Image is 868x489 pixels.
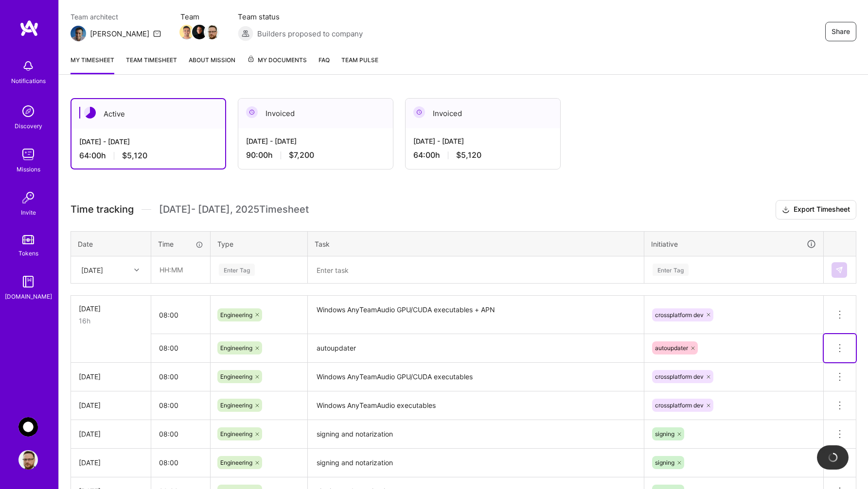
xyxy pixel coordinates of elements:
div: Tokens [18,248,38,258]
img: teamwork [18,145,38,164]
span: $7,200 [289,150,314,160]
input: HH:MM [151,392,210,418]
span: Engineering [220,344,252,352]
textarea: signing and notarization [309,450,643,476]
img: Team Member Avatar [205,25,219,39]
input: HH:MM [152,257,210,283]
input: HH:MM [151,450,210,475]
a: About Mission [189,55,235,74]
div: Discovery [15,121,42,131]
a: Team Member Avatar [180,24,193,40]
input: HH:MM [151,302,210,328]
span: crossplatform dev [655,311,704,319]
img: Invoiced [413,106,425,118]
a: Team Member Avatar [206,24,218,40]
img: Team Architect [71,26,86,41]
span: My Documents [247,55,307,66]
div: [DATE] [79,400,143,410]
div: Active [71,99,225,129]
i: icon Mail [153,30,161,37]
span: crossplatform dev [655,373,704,380]
div: [DATE] [79,457,143,468]
img: Invoiced [246,106,258,118]
img: Builders proposed to company [238,26,253,41]
span: Team [180,12,218,22]
div: [DATE] - [DATE] [79,136,217,147]
a: AnyTeam: Team for AI-Powered Sales Platform [16,417,40,437]
span: Time tracking [71,203,134,216]
div: Time [158,239,203,249]
div: [DATE] [79,429,143,439]
div: [PERSON_NAME] [90,29,149,39]
div: [DATE] [81,265,103,275]
textarea: Windows AnyTeamAudio GPU/CUDA executables + APN [309,297,643,333]
a: Team timesheet [126,55,177,74]
div: Invoiced [238,99,393,128]
span: Engineering [220,311,252,319]
span: crossplatform dev [655,402,704,409]
th: Type [211,231,308,256]
textarea: signing and notarization [309,421,643,448]
i: icon Download [782,205,790,215]
a: My timesheet [71,55,114,74]
img: logo [19,19,39,37]
div: [DATE] - [DATE] [246,136,385,146]
div: 64:00 h [413,150,552,160]
span: Builders proposed to company [257,29,363,39]
img: Invite [18,188,38,207]
span: Team architect [71,12,161,22]
div: Enter Tag [219,262,255,277]
span: $5,120 [456,150,481,160]
img: tokens [22,235,34,244]
th: Date [71,231,151,256]
input: HH:MM [151,364,210,389]
div: Notifications [11,76,46,86]
th: Task [308,231,644,256]
i: icon Chevron [134,268,139,272]
img: Team Member Avatar [192,25,207,39]
img: bell [18,56,38,76]
span: Share [832,27,850,36]
div: Invoiced [406,99,560,128]
img: AnyTeam: Team for AI-Powered Sales Platform [18,417,38,437]
a: User Avatar [16,450,40,470]
span: Team status [238,12,363,22]
span: Engineering [220,459,252,466]
textarea: Windows AnyTeamAudio GPU/CUDA executables [309,364,643,390]
div: Initiative [651,238,816,250]
input: HH:MM [151,335,210,361]
div: Enter Tag [653,262,689,277]
button: Export Timesheet [776,200,856,219]
img: User Avatar [18,450,38,470]
span: autoupdater [655,344,688,352]
span: Engineering [220,373,252,380]
textarea: Windows AnyTeamAudio executables [309,392,643,419]
div: [DATE] [79,371,143,382]
img: Submit [835,266,843,274]
span: signing [655,430,674,438]
div: 64:00 h [79,151,217,161]
span: Engineering [220,430,252,438]
div: [DATE] - [DATE] [413,136,552,146]
a: Team Member Avatar [193,24,206,40]
div: Missions [17,164,40,174]
img: guide book [18,272,38,291]
img: Team Member Avatar [179,25,194,39]
a: Team Pulse [341,55,378,74]
span: [DATE] - [DATE] , 2025 Timesheet [159,203,309,216]
textarea: autoupdater [309,335,643,362]
img: loading [827,452,839,463]
div: [DATE] [79,304,143,314]
span: Team Pulse [341,56,378,64]
div: [DOMAIN_NAME] [5,291,52,302]
a: FAQ [319,55,330,74]
div: Invite [21,207,36,218]
a: My Documents [247,55,307,74]
span: signing [655,459,674,466]
img: discovery [18,101,38,121]
div: 90:00 h [246,150,385,160]
img: Active [84,107,96,118]
div: 16h [79,316,143,326]
span: Engineering [220,402,252,409]
input: HH:MM [151,421,210,447]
